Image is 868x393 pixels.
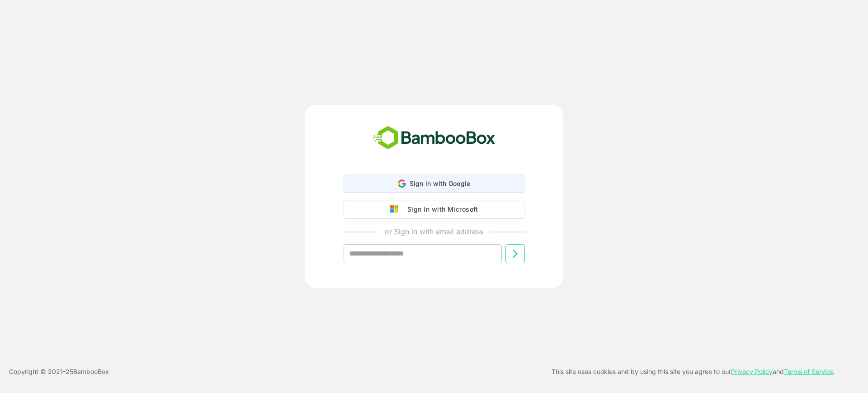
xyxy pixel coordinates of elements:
[368,123,500,153] img: bamboobox
[344,175,524,193] div: Sign in with Google
[344,200,524,219] button: Sign in with Microsoft
[731,368,773,375] a: Privacy Policy
[552,366,834,377] p: This site uses cookies and by using this site you agree to our and
[9,366,109,377] p: Copyright © 2021- 25 BambooBox
[390,205,403,213] img: google
[385,226,483,237] p: or Sign in with email address
[784,368,834,375] a: Terms of Service
[410,180,471,187] span: Sign in with Google
[403,204,478,215] div: Sign in with Microsoft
